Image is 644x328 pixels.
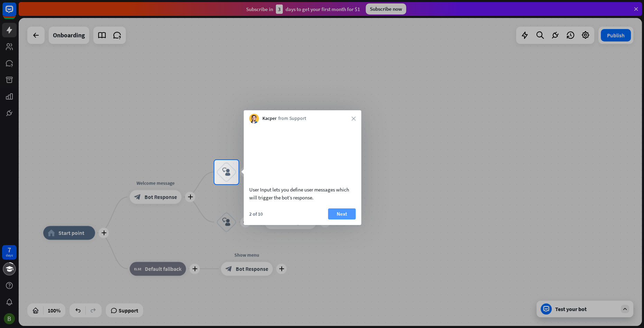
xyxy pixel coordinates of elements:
[328,208,356,219] button: Next
[278,115,306,122] span: from Support
[6,3,26,24] button: Open LiveChat chat widget
[249,186,356,202] div: User Input lets you define user messages which will trigger the bot’s response.
[262,115,277,122] span: Kacper
[352,116,356,121] i: close
[249,211,263,217] div: 2 of 10
[222,168,231,176] i: block_user_input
